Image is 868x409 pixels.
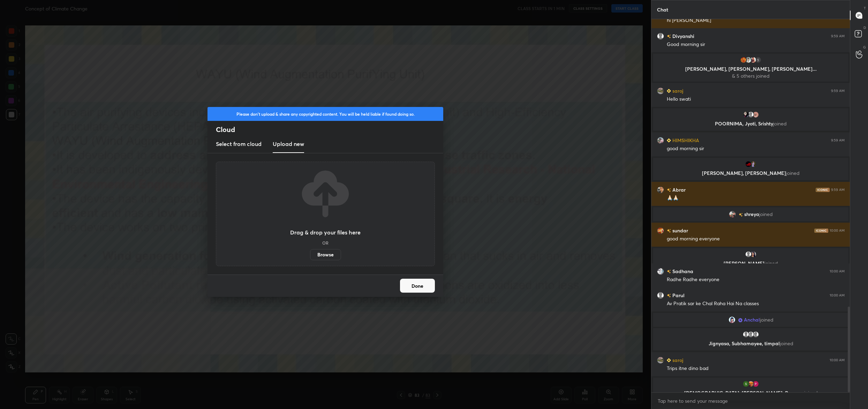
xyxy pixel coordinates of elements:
div: Hello swati [667,96,845,103]
img: 73ff232b9c81427e966233141ed188ea.jpg [747,380,754,387]
span: joined [764,260,778,267]
h6: Sadhana [671,268,693,275]
img: 32865500_7724CB2B-1E74-472F-BE4F-9E3A5539B9EC.png [728,316,735,323]
div: good morning sir [667,145,845,152]
p: D [863,25,866,30]
h3: Select from cloud [216,140,262,148]
p: Jignyasa, Subhamayee, timpal [657,341,844,346]
img: 5b01c4ad83da4cc49cd4cc7070eaa1e1.jpg [745,56,752,63]
img: 6d934de2ff8149668386539bd4133591.jpg [742,111,749,118]
img: 55d627d0ad0745309ea5f91ae4cb1193.jpg [657,137,664,144]
img: 3 [750,251,757,258]
span: joined [759,211,773,217]
div: Trips itne dino bad [667,365,845,372]
img: Learner_Badge_scholar_0185234fc8.svg [738,318,742,322]
div: 10:00 AM [830,229,845,233]
img: iconic-dark.1390631f.png [816,188,830,192]
img: 50c2c862738d471c896e3522563c5559.jpg [657,357,664,364]
div: 9:59 AM [831,188,845,192]
img: 5d1b34cc045440b698285af35128b03d.jpg [657,186,664,193]
img: 93f7dbc6b8aa4eaea507d5eb3f61b811.jpg [657,268,664,275]
h6: saroj [671,356,683,364]
h6: Parul [671,292,685,299]
img: Learner_Badge_beginner_1_8b307cf2a0.svg [667,138,671,142]
p: [DEMOGRAPHIC_DATA], [PERSON_NAME], Poonam [657,390,844,396]
div: 5 [755,56,762,63]
div: 9:59 AM [831,34,845,38]
img: iconic-dark.1390631f.png [814,229,828,233]
div: Av Pratik sar ke Chal Raha Hai Na classes [667,300,845,307]
p: [PERSON_NAME], [PERSON_NAME], [PERSON_NAME]... [657,66,844,72]
img: d9956a4530ad4f9895ea0b1a775bef9c.jpg [750,56,757,63]
h6: HIMSHIKHA [671,137,699,144]
h6: saroj [671,87,683,94]
img: 50c2c862738d471c896e3522563c5559.jpg [657,87,664,94]
span: joined [786,170,800,176]
img: default.png [752,331,759,338]
span: shreya [744,211,759,217]
span: joined [804,389,817,396]
img: 3 [745,161,752,168]
div: Please don't upload & share any copyrighted content. You will be held liable if found doing so. [207,107,443,121]
img: Learner_Badge_beginner_1_8b307cf2a0.svg [667,358,671,362]
img: default.png [742,331,749,338]
h5: OR [322,241,329,245]
img: 3 [742,380,749,387]
h2: Cloud [216,125,443,134]
div: hi [PERSON_NAME] [667,17,845,24]
p: G [863,45,866,50]
span: joined [773,120,787,127]
button: Done [400,279,435,293]
p: T [864,6,866,11]
img: 9378439e85674f5cad2b04152dfdb718.85282060_3 [740,56,747,63]
p: POORNIMA, Jyoti, Srishty [657,121,844,126]
img: d457f5fe6dd5426895d9e39df0671640.20802828_3 [752,380,759,387]
div: grid [651,19,850,393]
img: default.png [747,331,754,338]
div: 🙏🏻🙏🏻 [667,195,845,202]
p: Chat [651,0,674,19]
h3: Drag & drop your files here [290,230,361,235]
img: no-rating-badge.077c3623.svg [667,294,671,298]
p: [PERSON_NAME], [PERSON_NAME] [657,170,844,176]
img: no-rating-badge.077c3623.svg [739,213,743,217]
div: 9:59 AM [831,138,845,142]
div: 9:59 AM [831,89,845,93]
div: 10:00 AM [830,269,845,273]
div: good morning everyone [667,236,845,242]
div: Radhe Radhe everyone [667,276,845,283]
h6: Abrar [671,186,686,193]
img: default.png [657,33,664,40]
img: 8bd39c3dcee54af49d190ac8dca36be7.jpg [752,111,759,118]
img: 936c30dccd734b6383cceec84e7f21cf.jpg [750,161,757,168]
p: [PERSON_NAME] [657,261,844,266]
img: no-rating-badge.077c3623.svg [667,229,671,233]
img: no-rating-badge.077c3623.svg [667,34,671,38]
img: a37d7f09d6ee4bbc8529b5105ac8e7e3.jpg [729,211,736,218]
p: & 5 others joined [657,73,844,79]
div: Good morning sir [667,41,845,48]
span: Anchal [744,317,760,323]
div: 10:00 AM [830,293,845,298]
h6: Divyanshi [671,32,694,40]
img: Learner_Badge_beginner_1_8b307cf2a0.svg [667,89,671,93]
img: default.png [745,251,752,258]
img: default.png [657,292,664,299]
h6: sundar [671,227,688,234]
img: default.png [747,111,754,118]
img: no-rating-badge.077c3623.svg [667,270,671,273]
img: no-rating-badge.077c3623.svg [667,188,671,192]
div: 10:00 AM [830,358,845,362]
span: joined [760,317,773,323]
img: 3 [657,227,664,234]
span: joined [779,340,793,347]
h3: Upload new [273,140,304,148]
